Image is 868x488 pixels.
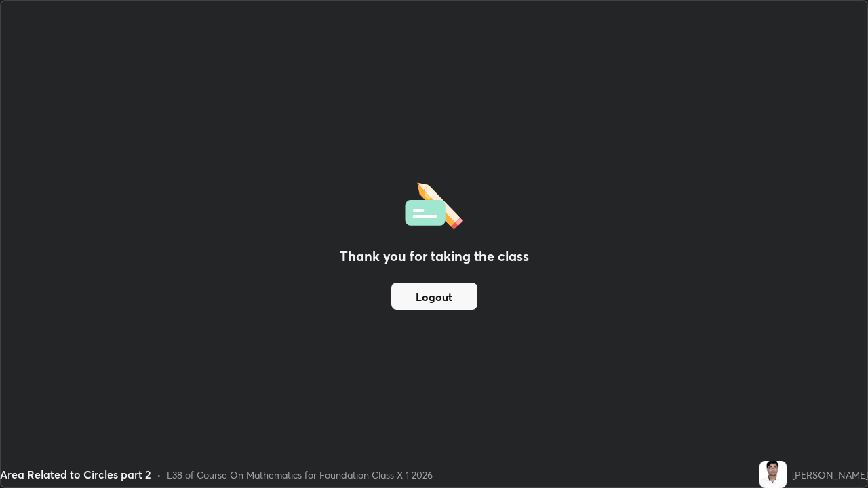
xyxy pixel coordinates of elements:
h2: Thank you for taking the class [340,246,529,266]
div: [PERSON_NAME] [792,468,868,482]
div: L38 of Course On Mathematics for Foundation Class X 1 2026 [167,468,433,482]
img: c2357da53e6c4a768a63f5a7834c11d3.jpg [759,461,787,488]
button: Logout [391,283,477,310]
div: • [157,468,161,482]
img: offlineFeedback.1438e8b3.svg [405,178,463,230]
